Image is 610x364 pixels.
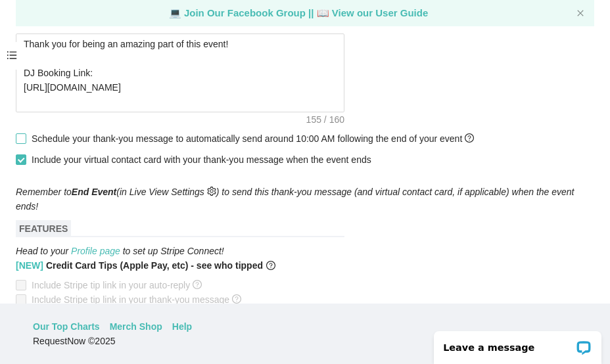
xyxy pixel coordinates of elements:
[16,246,224,256] i: Head to your to set up Stripe Connect!
[317,7,329,18] span: laptop
[16,258,263,273] b: Credit Card Tips (Apple Pay, etc) - see who tipped
[16,220,71,237] span: FEATURES
[32,154,371,165] span: Include your virtual contact card with your thank-you message when the event ends
[16,260,43,271] span: [NEW]
[317,7,429,18] a: laptop View our User Guide
[425,323,610,364] iframe: LiveChat chat widget
[26,278,207,292] span: Include Stripe tip link in your auto-reply
[169,7,181,18] span: laptop
[33,319,100,334] a: Our Top Charts
[72,187,116,197] b: End Event
[232,294,241,304] span: question-circle
[169,7,317,18] a: laptop Join Our Facebook Group ||
[465,133,474,143] span: question-circle
[207,187,216,196] span: setting
[576,9,584,18] button: close
[16,34,344,112] textarea: Thank you for being an amazing part of this event! DJ Booking Link: [URL][DOMAIN_NAME]
[71,246,120,256] a: Profile page
[266,258,275,273] span: question-circle
[193,280,202,289] span: question-circle
[26,292,246,307] span: Include Stripe tip link in your thank-you message
[16,187,575,212] i: Remember to (in Live View Settings ) to send this thank-you message (and virtual contact card, if...
[576,9,584,17] span: close
[110,319,162,334] a: Merch Shop
[172,319,192,334] a: Help
[32,133,474,144] span: Schedule your thank-you message to automatically send around 10:00 AM following the end of your e...
[33,334,574,348] div: RequestNow © 2025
